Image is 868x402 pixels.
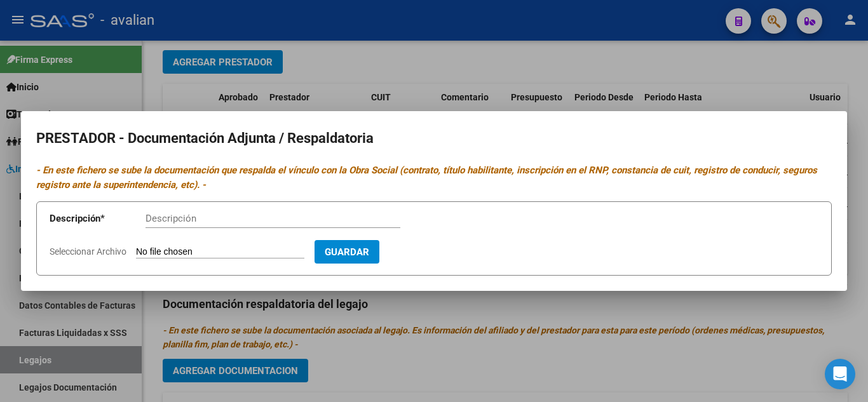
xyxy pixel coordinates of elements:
p: Descripción [50,211,146,226]
span: Seleccionar Archivo [50,246,126,257]
div: Open Intercom Messenger [825,359,855,389]
h2: PRESTADOR - Documentación Adjunta / Respaldatoria [36,126,832,151]
button: Guardar [315,240,379,264]
span: Guardar [325,246,369,258]
i: - En este fichero se sube la documentación que respalda el vínculo con la Obra Social (contrato, ... [36,164,817,191]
